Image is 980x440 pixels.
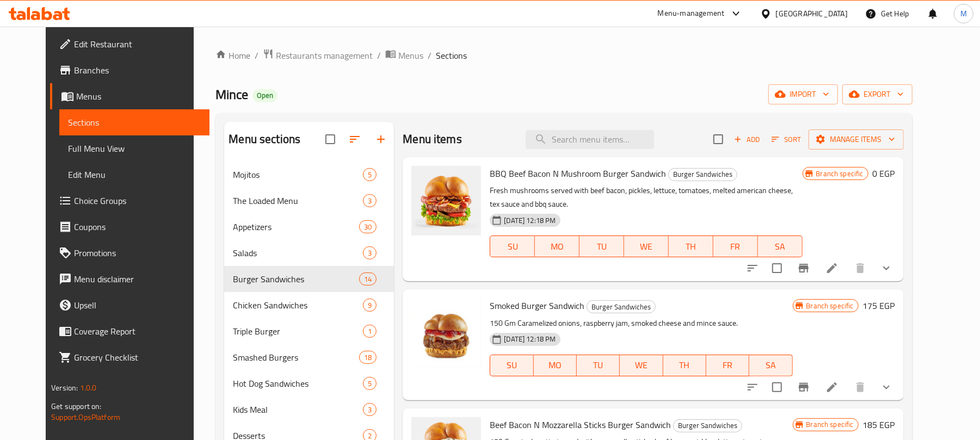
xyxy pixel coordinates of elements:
span: 14 [360,274,376,284]
div: Smashed Burgers18 [224,344,394,370]
span: 5 [363,170,376,180]
span: Edit Menu [68,168,201,181]
button: delete [847,374,873,400]
a: Support.OpsPlatform [51,410,120,424]
svg: Show Choices [880,381,893,394]
span: 30 [360,222,376,232]
span: Burger Sandwiches [674,419,742,432]
span: Menus [398,49,423,62]
span: SU [495,357,529,373]
span: Upsell [74,299,201,312]
span: Add [732,133,762,146]
span: 3 [363,196,376,206]
span: Mince [215,82,248,107]
span: TH [673,239,709,255]
a: Grocery Checklist [50,344,209,370]
span: Select section [707,128,730,151]
div: Chicken Sandwiches9 [224,292,394,318]
span: Appetizers [233,220,359,233]
span: Branch specific [812,169,868,179]
h6: 185 EGP [863,417,895,432]
a: Sections [59,109,209,135]
p: 150 Gm Caramelized onions, raspberry jam, smoked cheese and mince sauce. [490,317,792,330]
button: Add section [368,126,394,152]
div: Burger Sandwiches14 [224,266,394,292]
span: Branches [74,64,201,77]
span: Restaurants management [276,49,373,62]
button: TH [669,236,713,257]
div: Burger Sandwiches [668,168,737,181]
button: Manage items [809,129,904,150]
div: Appetizers30 [224,214,394,240]
img: BBQ Beef Bacon N Mushroom Burger Sandwich [411,166,481,236]
span: Get support on: [51,399,101,413]
button: FR [706,355,749,376]
button: delete [847,255,873,281]
span: SA [754,357,788,373]
a: Full Menu View [59,135,209,162]
span: Select to update [766,257,788,280]
button: WE [620,355,663,376]
button: SA [758,236,803,257]
nav: breadcrumb [215,48,912,63]
span: WE [628,239,664,255]
span: Choice Groups [74,194,201,207]
span: Manage items [817,133,895,146]
button: SU [490,236,535,257]
h2: Menu sections [229,131,300,147]
div: items [363,168,377,181]
span: Promotions [74,246,201,259]
span: 9 [363,300,376,311]
span: Sort items [765,131,809,148]
span: The Loaded Menu [233,194,363,207]
a: Edit Menu [59,162,209,188]
button: Add [730,131,765,148]
h2: Menu items [403,131,462,147]
span: Sort [772,133,802,146]
div: Kids Meal [233,403,363,416]
span: Add item [730,131,765,148]
span: Triple Burger [233,325,363,338]
span: Select all sections [319,128,342,151]
p: Fresh mushrooms served with beef bacon, pickles, lettuce, tomatoes, melted american cheese, tex s... [490,184,802,211]
h6: 0 EGP [873,166,895,181]
button: show more [873,374,899,400]
span: Version: [51,381,78,395]
a: Coverage Report [50,318,209,344]
span: Burger Sandwiches [233,272,359,286]
span: Grocery Checklist [74,351,201,364]
div: [GEOGRAPHIC_DATA] [776,8,848,20]
button: import [768,84,838,104]
span: WE [624,357,658,373]
span: Edit Restaurant [74,38,201,51]
span: Select to update [766,376,788,399]
img: Smoked Burger Sandwich [411,298,481,368]
button: TH [663,355,706,376]
span: 18 [360,352,376,363]
a: Upsell [50,292,209,318]
div: Mojitos [233,168,363,181]
div: Mojitos5 [224,162,394,188]
div: Kids Meal3 [224,396,394,423]
a: Coupons [50,214,209,240]
span: TU [581,357,615,373]
div: Burger Sandwiches [587,300,656,313]
div: Salads3 [224,240,394,266]
span: Sections [436,49,467,62]
a: Menus [385,48,423,63]
button: show more [873,255,899,281]
span: BBQ Beef Bacon N Mushroom Burger Sandwich [490,165,666,182]
span: Branch specific [802,301,858,311]
button: SA [749,355,792,376]
div: items [363,325,377,338]
span: FR [718,239,754,255]
button: sort-choices [739,374,766,400]
span: Coupons [74,220,201,233]
span: TH [668,357,702,373]
span: Open [252,91,278,100]
span: Menus [76,90,201,103]
button: WE [624,236,669,257]
span: Full Menu View [68,142,201,155]
button: Sort [769,131,804,148]
a: Choice Groups [50,188,209,214]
